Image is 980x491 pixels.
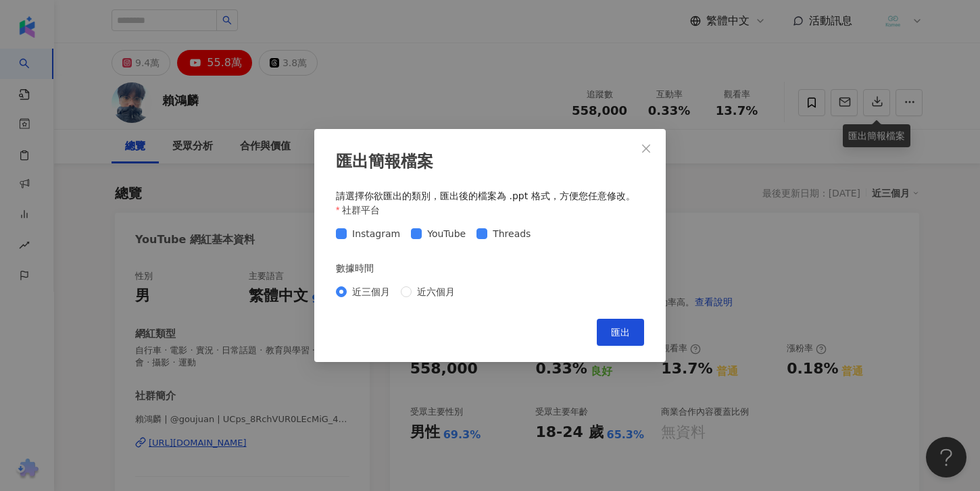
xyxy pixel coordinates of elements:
span: Instagram [347,226,406,241]
div: 請選擇你欲匯出的類別，匯出後的檔案為 .ppt 格式，方便您任意修改。 [336,190,644,203]
span: close [641,143,652,154]
button: Close [633,135,660,162]
span: 近六個月 [412,284,460,299]
span: YouTube [422,226,471,241]
label: 數據時間 [336,261,383,276]
label: 社群平台 [336,203,390,217]
div: 匯出簡報檔案 [336,151,644,174]
span: 近三個月 [347,284,395,299]
button: 匯出 [597,319,644,346]
span: Threads [487,226,536,241]
span: 匯出 [611,327,630,338]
